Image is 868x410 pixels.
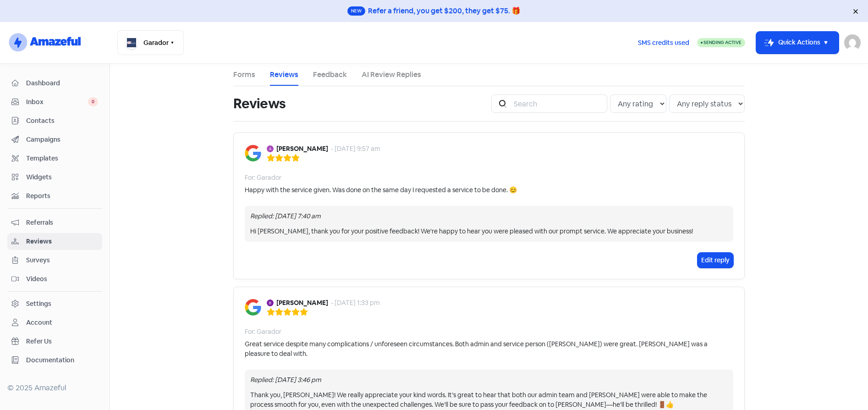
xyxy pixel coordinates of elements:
a: Contacts [7,112,102,129]
button: Edit reply [698,253,733,268]
img: Avatar [267,299,274,306]
div: Hi [PERSON_NAME], thank you for your positive feedback! We're happy to hear you were pleased with... [250,227,728,236]
span: Campaigns [26,135,98,144]
span: Referrals [26,218,98,227]
h1: Reviews [233,89,286,118]
div: For: Garador [245,173,281,183]
a: SMS credits used [630,37,697,47]
div: Happy with the service given. Was done on the same day I requested a service to be done. 😊 [245,185,517,195]
div: Refer a friend, you get $200, they get $75. 🎁 [368,6,521,17]
button: Garador [117,30,184,55]
b: [PERSON_NAME] [276,298,328,308]
img: Image [245,145,261,161]
div: © 2025 Amazeful [7,382,102,393]
a: Feedback [313,69,347,80]
img: Avatar [267,145,274,152]
a: Widgets [7,169,102,186]
span: Reviews [26,237,98,246]
div: Settings [26,299,51,309]
span: Templates [26,154,98,163]
a: Templates [7,150,102,167]
span: Documentation [26,355,98,365]
span: SMS credits used [638,38,689,48]
div: Thank you, [PERSON_NAME]! We really appreciate your kind words. It’s great to hear that both our ... [250,390,728,410]
a: Referrals [7,214,102,231]
a: Surveys [7,252,102,269]
a: Reviews [7,233,102,250]
a: Refer Us [7,333,102,350]
span: Videos [26,274,98,284]
span: 0 [88,97,98,106]
a: Videos [7,271,102,288]
span: Refer Us [26,337,98,346]
i: Replied: [DATE] 7:40 am [250,212,321,220]
iframe: chat widget [830,373,859,401]
span: New [347,6,365,16]
a: Account [7,314,102,331]
a: Campaigns [7,131,102,148]
span: Dashboard [26,78,98,88]
a: Sending Active [697,37,745,48]
img: Image [245,299,261,316]
span: Surveys [26,255,98,265]
a: Forms [233,69,255,80]
a: Dashboard [7,75,102,92]
div: Great service despite many complications / unforeseen circumstances. Both admin and service perso... [245,339,733,359]
div: - [DATE] 1:33 pm [331,298,380,308]
span: Contacts [26,116,98,126]
span: Sending Active [703,39,742,45]
a: AI Review Replies [362,69,421,80]
span: Widgets [26,172,98,182]
div: Account [26,318,52,327]
input: Search [508,94,607,113]
a: Reports [7,188,102,205]
a: Reviews [270,69,298,80]
span: Reports [26,191,98,201]
span: Inbox [26,97,88,107]
a: Settings [7,295,102,312]
div: - [DATE] 9:57 am [331,144,380,154]
div: For: Garador [245,327,281,337]
i: Replied: [DATE] 3:46 pm [250,376,321,384]
b: [PERSON_NAME] [276,144,328,154]
img: User [844,34,861,51]
a: Inbox 0 [7,94,102,111]
button: Quick Actions [756,32,839,54]
a: Documentation [7,352,102,369]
